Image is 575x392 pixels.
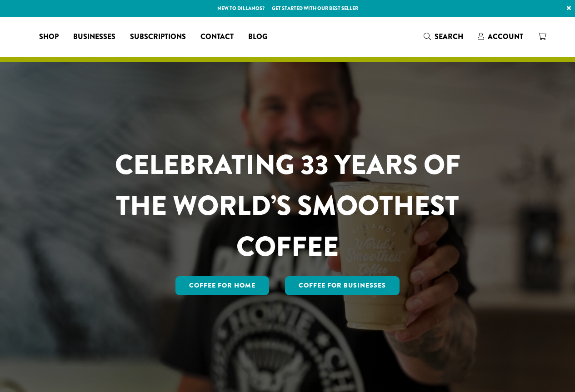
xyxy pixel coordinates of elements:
h1: CELEBRATING 33 YEARS OF THE WORLD’S SMOOTHEST COFFEE [88,144,487,267]
a: Get started with our best seller [272,5,358,12]
a: Shop [32,30,66,44]
span: Account [488,31,523,42]
a: Coffee for Home [175,276,269,295]
span: Search [435,31,463,42]
a: Coffee For Businesses [285,276,400,295]
span: Blog [248,31,267,43]
span: Subscriptions [130,31,186,43]
span: Businesses [73,31,115,43]
span: Shop [39,31,59,43]
span: Contact [200,31,234,43]
a: Search [416,29,470,44]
